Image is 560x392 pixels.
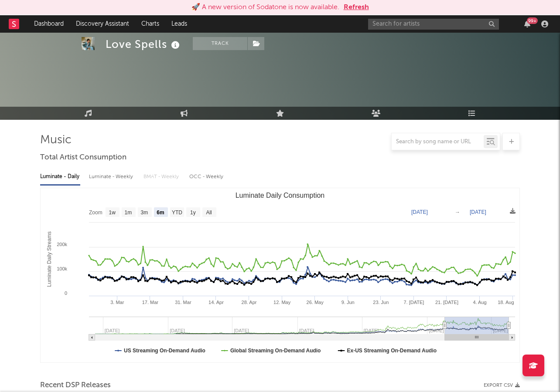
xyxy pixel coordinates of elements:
text: Luminate Daily Consumption [236,192,325,199]
text: 0 [65,291,67,296]
a: Discovery Assistant [70,15,135,33]
text: 4. Aug [473,300,486,305]
text: All [206,210,212,216]
text: 200k [57,242,67,247]
text: 23. Jun [373,300,389,305]
text: 21. [DATE] [435,300,458,305]
text: 17. Mar [142,300,159,305]
div: Luminate - Daily [40,169,80,184]
text: 28. Apr [242,300,257,305]
text: 12. May [273,300,291,305]
text: → [455,209,460,215]
input: Search for artists [368,19,499,30]
text: 1w [109,210,116,216]
button: Export CSV [484,383,520,388]
button: 99+ [524,20,530,27]
input: Search by song name or URL [392,139,484,145]
div: OCC - Weekly [189,169,224,184]
div: Love Spells [106,37,182,51]
div: 99 + [527,17,538,24]
text: Ex-US Streaming On-Demand Audio [347,348,437,354]
text: 100k [57,266,67,271]
text: [DATE] [470,209,486,215]
button: Refresh [344,2,369,13]
text: 9. Jun [341,300,355,305]
text: YTD [172,210,182,216]
text: 31. Mar [175,300,191,305]
text: Global Streaming On-Demand Audio [230,348,321,354]
text: [DATE] [411,209,428,215]
a: Charts [135,15,165,33]
text: Zoom [89,210,102,216]
text: 26. May [307,300,324,305]
span: Total Artist Consumption [40,152,126,163]
svg: Luminate Daily Consumption [41,188,519,362]
text: Luminate Daily Streams [46,231,52,287]
text: 1m [125,210,132,216]
text: 14. Apr [208,300,224,305]
a: Leads [165,15,193,33]
text: 3. Mar [110,300,124,305]
text: 3m [141,210,148,216]
text: 1y [190,210,196,216]
text: 18. Aug [498,300,514,305]
text: US Streaming On-Demand Audio [124,348,205,354]
a: Dashboard [28,15,70,33]
button: Track [193,37,247,50]
text: 6m [157,210,164,216]
div: 🚀 A new version of Sodatone is now available. [191,2,339,13]
span: Recent DSP Releases [40,380,111,391]
text: 7. [DATE] [403,300,424,305]
div: Luminate - Weekly [89,169,135,184]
